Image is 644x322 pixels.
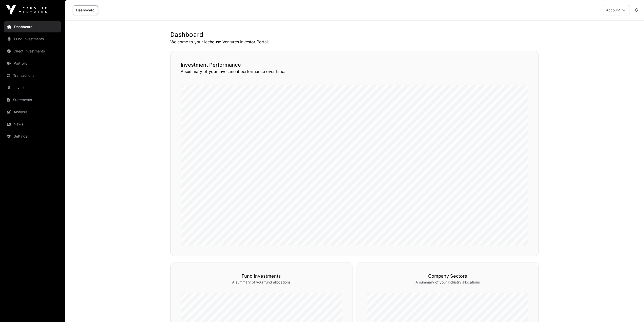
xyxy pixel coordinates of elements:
a: Settings [4,131,61,142]
a: Invest [4,82,61,93]
p: A summary of your industry allocations [367,280,528,285]
h3: Company Sectors [367,273,528,280]
a: Dashboard [73,5,98,15]
p: Welcome to your Icehouse Ventures Investor Portal. [170,39,539,45]
a: Direct Investments [4,46,61,57]
a: Fund Investments [4,33,61,45]
p: A summary of your investment performance over time. [181,68,528,74]
a: News [4,119,61,130]
iframe: Chat Widget [619,298,644,322]
h2: Investment Performance [181,61,528,68]
a: Statements [4,94,61,105]
button: Account [603,5,630,15]
h3: Fund Investments [181,273,342,280]
a: Analysis [4,106,61,118]
a: Portfolio [4,58,61,69]
a: Transactions [4,70,61,81]
img: Icehouse Ventures Logo [6,5,47,15]
h1: Dashboard [170,31,539,39]
p: A summary of your fund allocations [181,280,342,285]
a: Dashboard [4,21,61,32]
